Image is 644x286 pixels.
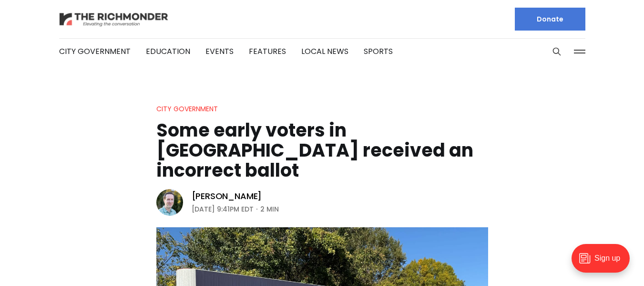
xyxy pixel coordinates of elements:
[260,203,279,215] span: 2 min
[192,203,254,215] time: [DATE] 9:41PM EDT
[156,120,488,180] h1: Some early voters in [GEOGRAPHIC_DATA] received an incorrect ballot
[156,189,183,216] img: Michael Phillips
[205,46,234,57] a: Events
[563,239,644,286] iframe: portal-trigger
[301,46,348,57] a: Local News
[364,46,393,57] a: Sports
[59,11,169,28] img: The Richmonder
[515,8,585,31] a: Donate
[146,46,190,57] a: Education
[156,104,218,114] a: City Government
[550,44,564,59] button: Search this site
[249,46,286,57] a: Features
[192,191,262,202] a: [PERSON_NAME]
[59,46,131,57] a: City Government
